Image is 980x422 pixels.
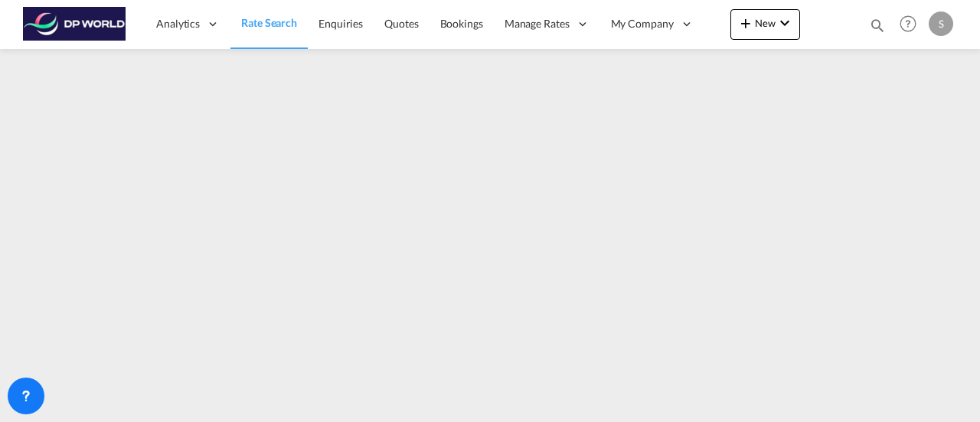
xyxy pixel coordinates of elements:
[611,16,674,31] span: My Company
[869,17,886,34] md-icon: icon-magnify
[384,17,418,30] span: Quotes
[895,11,929,38] div: Help
[737,14,755,32] md-icon: icon-plus 400-fg
[730,9,800,40] button: icon-plus 400-fgNewicon-chevron-down
[440,17,483,30] span: Bookings
[505,16,570,31] span: Manage Rates
[737,17,794,29] span: New
[318,17,363,30] span: Enquiries
[241,16,297,29] span: Rate Search
[895,11,921,37] span: Help
[929,11,953,36] div: S
[776,14,794,32] md-icon: icon-chevron-down
[23,7,126,41] img: c08ca190194411f088ed0f3ba295208c.png
[869,17,886,40] div: icon-magnify
[156,16,200,31] span: Analytics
